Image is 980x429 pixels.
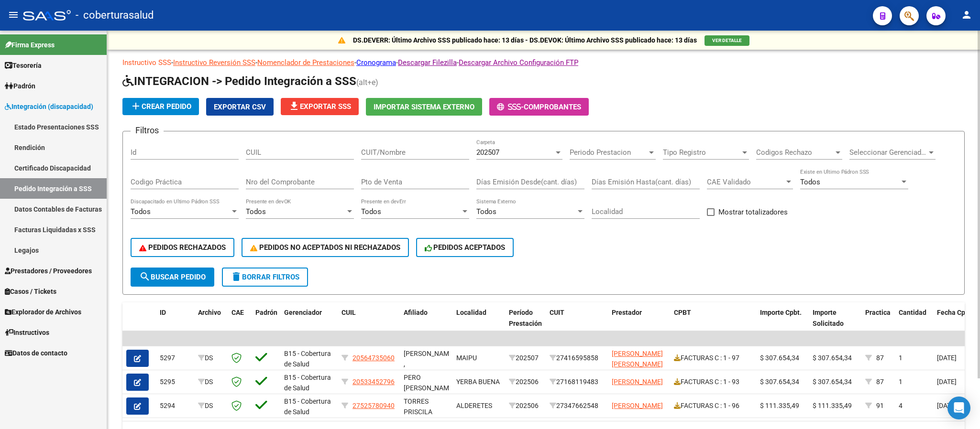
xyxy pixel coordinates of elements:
button: Importar Sistema Externo [366,98,482,116]
span: [PERSON_NAME] [PERSON_NAME] [612,350,663,368]
span: 4 [899,402,903,409]
div: 5294 [160,400,190,411]
button: Borrar Filtros [222,268,308,287]
span: VER DETALLE [712,38,742,43]
span: 87 [876,378,884,386]
span: Seleccionar Gerenciador [849,148,927,157]
div: DS [198,353,224,364]
span: $ 307.654,34 [813,354,852,362]
span: B15 - Cobertura de Salud [284,350,331,368]
mat-icon: menu [8,9,19,21]
datatable-header-cell: CUIT [546,302,608,344]
div: DS [198,400,224,411]
datatable-header-cell: Cantidad [895,302,933,344]
span: Mostrar totalizadores [718,206,788,218]
datatable-header-cell: Importe Cpbt. [756,302,809,344]
span: Todos [131,207,151,216]
span: Practica [865,309,891,316]
div: 202507 [509,353,542,364]
span: - [497,103,524,111]
button: PEDIDOS RECHAZADOS [131,238,234,257]
span: Todos [476,207,496,216]
span: Importar Sistema Externo [374,103,474,111]
span: Exportar SSS [288,102,351,111]
span: Casos / Tickets [5,286,56,297]
mat-icon: search [139,271,151,282]
span: 91 [876,402,884,409]
div: 202506 [509,400,542,411]
span: Instructivos [5,327,49,338]
span: Codigos Rechazo [756,148,834,157]
span: [PERSON_NAME] , [404,350,455,368]
span: 202507 [476,148,499,157]
div: 5295 [160,376,190,387]
span: Cantidad [899,309,926,316]
span: Fecha Cpbt [937,309,971,316]
span: - coberturasalud [76,5,154,26]
mat-icon: file_download [288,100,300,112]
datatable-header-cell: Prestador [608,302,670,344]
datatable-header-cell: Practica [861,302,895,344]
button: Exportar SSS [281,98,359,115]
span: Integración (discapacidad) [5,101,93,112]
button: Crear Pedido [122,98,199,115]
h3: Filtros [131,124,164,137]
span: Todos [361,207,381,216]
span: Afiliado [404,309,428,316]
span: 87 [876,354,884,362]
span: ALDERETES [456,402,492,409]
span: Gerenciador [284,309,322,316]
datatable-header-cell: Período Prestación [505,302,546,344]
span: [PERSON_NAME] [612,402,663,409]
datatable-header-cell: Gerenciador [280,302,338,344]
span: Tipo Registro [663,148,740,157]
span: Exportar CSV [214,103,266,111]
datatable-header-cell: CPBT [670,302,756,344]
div: 27347662548 [550,400,604,411]
span: PEDIDOS NO ACEPTADOS NI RECHAZADOS [250,243,400,252]
span: PEDIDOS RECHAZADOS [139,243,226,252]
span: Buscar Pedido [139,273,206,281]
a: Nomenclador de Prestaciones [257,58,354,67]
span: Todos [246,207,266,216]
mat-icon: person [961,9,972,21]
div: 202506 [509,376,542,387]
span: CUIL [341,309,356,316]
datatable-header-cell: CAE [228,302,252,344]
button: Buscar Pedido [131,268,214,287]
span: Padrón [255,309,277,316]
datatable-header-cell: Afiliado [400,302,452,344]
span: 1 [899,354,903,362]
span: Explorador de Archivos [5,307,81,317]
span: B15 - Cobertura de Salud [284,374,331,392]
span: ID [160,309,166,316]
span: [DATE] [937,354,957,362]
span: $ 307.654,34 [813,378,852,386]
div: FACTURAS C : 1 - 97 [674,353,752,364]
span: Comprobantes [524,103,581,111]
a: Descargar Filezilla [398,58,457,67]
button: -Comprobantes [489,98,589,116]
div: DS [198,376,224,387]
button: PEDIDOS NO ACEPTADOS NI RECHAZADOS [242,238,409,257]
span: $ 111.335,49 [760,402,799,409]
button: Exportar CSV [206,98,274,116]
span: Firma Express [5,40,55,50]
a: Descargar Archivo Configuración FTP [459,58,578,67]
datatable-header-cell: Padrón [252,302,280,344]
span: PEDIDOS ACEPTADOS [425,243,506,252]
p: DS.DEVERR: Último Archivo SSS publicado hace: 13 días - DS.DEVOK: Último Archivo SSS publicado ha... [353,35,697,45]
span: Prestador [612,309,642,316]
div: Open Intercom Messenger [947,397,970,419]
span: B15 - Cobertura de Salud [284,397,331,416]
span: Todos [800,178,820,186]
span: Datos de contacto [5,348,67,358]
span: Importe Cpbt. [760,309,802,316]
span: Importe Solicitado [813,309,844,327]
span: 20533452796 [352,378,395,386]
span: Crear Pedido [130,102,191,111]
a: Cronograma [356,58,396,67]
span: MAIPU [456,354,477,362]
a: Instructivo SSS [122,58,171,67]
span: [DATE] [937,402,957,409]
